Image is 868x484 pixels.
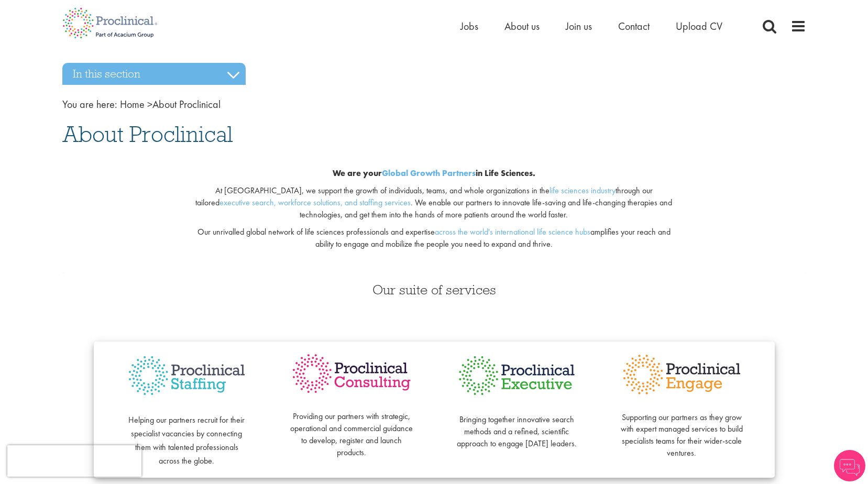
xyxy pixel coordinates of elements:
p: Providing our partners with strategic, operational and commercial guidance to develop, register a... [290,399,413,459]
span: Helping our partners recruit for their specialist vacancies by connecting them with talented prof... [128,414,245,466]
a: across the world's international life science hubs [435,226,590,237]
a: Global Growth Partners [382,168,476,179]
img: Proclinical Engage [620,352,743,397]
h3: In this section [62,63,246,85]
img: Proclinical Staffing [125,352,248,400]
p: Bringing together innovative search methods and a refined, scientific approach to engage [DATE] l... [455,402,578,449]
img: Proclinical Consulting [290,352,413,395]
a: Jobs [460,19,478,33]
span: About Proclinical [62,120,233,148]
a: About us [504,19,540,33]
iframe: reCAPTCHA [7,445,141,477]
span: > [147,97,152,111]
p: Our unrivalled global network of life sciences professionals and expertise amplifies your reach a... [189,226,679,250]
span: About Proclinical [120,97,221,111]
span: You are here: [62,97,117,111]
a: life sciences industry [550,185,616,196]
img: Proclinical Executive [455,352,578,399]
a: Contact [618,19,650,33]
p: At [GEOGRAPHIC_DATA], we support the growth of individuals, teams, and whole organizations in the... [189,185,679,221]
h3: Our suite of services [62,283,806,296]
img: Chatbot [834,450,865,481]
a: breadcrumb link to Home [120,97,145,111]
a: Join us [566,19,592,33]
b: We are your in Life Sciences. [333,168,535,179]
a: Upload CV [676,19,722,33]
p: Supporting our partners as they grow with expert managed services to build specialists teams for ... [620,400,743,459]
a: executive search, workforce solutions, and staffing services [219,197,411,208]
